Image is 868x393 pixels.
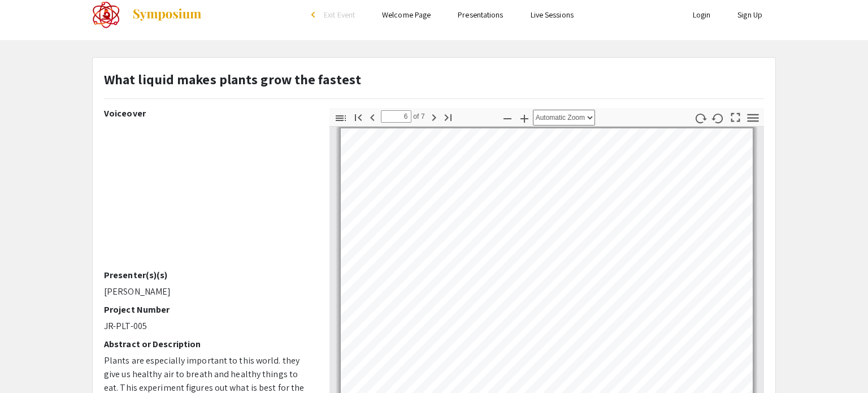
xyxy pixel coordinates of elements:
[104,108,313,119] h2: Voiceover
[104,339,313,349] h2: Abstract or Description
[515,110,534,126] button: Zoom In
[92,1,120,29] img: The 2022 CoorsTek Denver Metro Regional Science and Engineering Fair
[104,285,313,299] p: [PERSON_NAME]
[382,10,431,20] a: Welcome Page
[104,304,313,315] h2: Project Number
[458,10,503,20] a: Presentations
[737,10,762,20] a: Sign Up
[324,10,355,20] span: Exit Event
[439,109,458,125] button: Go to Last Page
[411,110,425,123] span: of 7
[92,1,202,29] a: The 2022 CoorsTek Denver Metro Regional Science and Engineering Fair
[381,110,411,123] input: Page
[331,110,350,126] button: Toggle Sidebar
[693,10,711,20] a: Login
[691,110,710,126] button: Rotate Clockwise
[533,110,595,126] select: Zoom
[132,8,202,21] img: Symposium by ForagerOne
[498,110,517,126] button: Zoom Out
[363,109,382,125] button: Previous Page
[424,109,444,125] button: Next Page
[104,123,313,270] iframe: A_Pellet_What_liquid_Grows_Plant
[744,110,763,126] button: Tools
[311,11,318,18] div: arrow_back_ios
[104,319,313,333] p: JR-PLT-005
[349,109,368,125] button: Go to First Page
[709,110,728,126] button: Rotate Counterclockwise
[104,70,361,88] strong: What liquid makes plants grow the fastest
[8,342,48,385] iframe: Chat
[531,10,574,20] a: Live Sessions
[104,270,313,280] h2: Presenter(s)(s)
[726,108,745,124] button: Switch to Presentation Mode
